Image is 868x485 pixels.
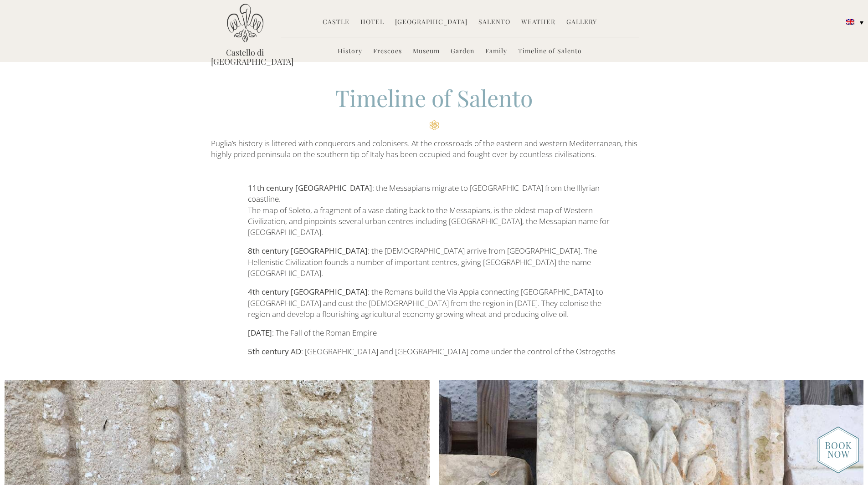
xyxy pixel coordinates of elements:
a: Frescoes [373,46,402,57]
a: Castle [323,17,349,28]
a: Timeline of Salento [518,46,582,57]
p: : The Fall of the Roman Empire [248,327,620,338]
strong: 11th century [GEOGRAPHIC_DATA] [248,183,372,193]
p: : [GEOGRAPHIC_DATA] and [GEOGRAPHIC_DATA] come under the control of the Ostrogoths [248,346,620,357]
strong: 5th century AD [248,346,301,357]
p: : the Romans build the Via Appia connecting [GEOGRAPHIC_DATA] to [GEOGRAPHIC_DATA] and oust the [... [248,286,620,320]
a: Gallery [566,17,597,28]
a: Salento [478,17,510,28]
a: Hotel [360,17,384,28]
a: [GEOGRAPHIC_DATA] [395,17,467,28]
a: Weather [521,17,555,28]
p: : the [DEMOGRAPHIC_DATA] arrive from [GEOGRAPHIC_DATA]. The Hellenistic Civilization founds a num... [248,245,620,279]
h2: Timeline of Salento [211,82,657,130]
img: Castello di Ugento [227,4,263,42]
a: History [338,46,362,57]
a: Museum [413,46,440,57]
p: : the Messapians migrate to [GEOGRAPHIC_DATA] from the Illyrian coastline. The map of Soleto, a f... [248,183,620,238]
strong: 8th century [GEOGRAPHIC_DATA] [248,245,368,256]
strong: 4th century [GEOGRAPHIC_DATA] [248,286,368,297]
a: Garden [451,46,474,57]
a: Castello di [GEOGRAPHIC_DATA] [211,48,279,66]
img: new-booknow.png [817,426,859,474]
p: Puglia’s history is littered with conquerors and colonisers. At the crossroads of the eastern and... [211,138,657,160]
a: Family [485,46,507,57]
strong: [DATE] [248,327,272,338]
img: English [846,19,854,25]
